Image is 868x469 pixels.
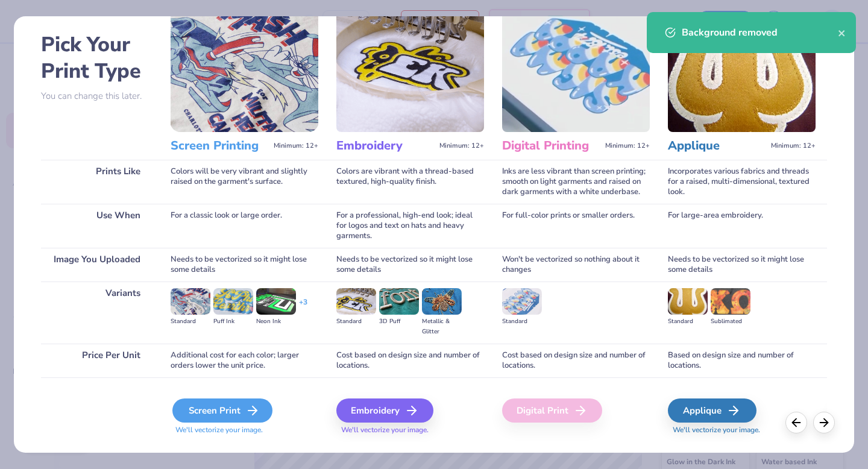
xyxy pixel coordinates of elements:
span: Minimum: 12+ [771,142,816,150]
div: For full-color prints or smaller orders. [502,204,650,248]
img: Metallic & Glitter [422,288,462,315]
div: Neon Ink [256,316,296,327]
div: Screen Print [172,398,272,423]
span: We'll vectorize your image. [668,425,816,435]
img: Sublimated [711,288,750,315]
div: Cost based on design size and number of locations. [336,344,484,377]
h3: Embroidery [336,138,435,154]
div: For a professional, high-end look; ideal for logos and text on hats and heavy garments. [336,204,484,248]
div: Standard [668,316,708,327]
img: Standard [336,288,376,315]
div: Standard [171,316,210,327]
div: Cost based on design size and number of locations. [502,344,650,377]
div: Embroidery [336,398,433,423]
span: Minimum: 12+ [605,142,650,150]
img: Standard [171,288,210,315]
p: You can change this later. [41,91,153,101]
div: Colors are vibrant with a thread-based textured, high-quality finish. [336,160,484,204]
div: Needs to be vectorized so it might lose some details [336,248,484,282]
img: Digital Printing [502,8,650,132]
div: Sublimated [711,316,750,327]
div: Metallic & Glitter [422,316,462,337]
img: Embroidery [336,8,484,132]
button: close [838,25,846,40]
div: Variants [41,282,153,344]
span: Minimum: 12+ [274,142,318,150]
img: Standard [502,288,542,315]
div: Needs to be vectorized so it might lose some details [171,248,318,282]
h3: Digital Printing [502,138,600,154]
h3: Applique [668,138,766,154]
div: Based on design size and number of locations. [668,344,816,377]
img: Screen Printing [171,8,318,132]
div: Standard [336,316,376,327]
img: Applique [668,8,816,132]
span: We'll vectorize your image. [171,425,318,435]
div: Standard [502,316,542,327]
div: Additional cost for each color; larger orders lower the unit price. [171,344,318,377]
div: Needs to be vectorized so it might lose some details [668,248,816,282]
h2: Pick Your Print Type [41,31,153,84]
div: Won't be vectorized so nothing about it changes [502,248,650,282]
div: Background removed [682,25,838,40]
div: Puff Ink [213,316,253,327]
div: 3D Puff [379,316,419,327]
div: Applique [668,398,756,423]
img: Neon Ink [256,288,296,315]
div: Image You Uploaded [41,248,153,282]
div: For large-area embroidery. [668,204,816,248]
img: Standard [668,288,708,315]
div: Prints Like [41,160,153,204]
div: Price Per Unit [41,344,153,377]
span: Minimum: 12+ [439,142,484,150]
img: Puff Ink [213,288,253,315]
div: + 3 [299,297,307,318]
div: For a classic look or large order. [171,204,318,248]
div: Colors will be very vibrant and slightly raised on the garment's surface. [171,160,318,204]
img: 3D Puff [379,288,419,315]
span: We'll vectorize your image. [336,425,484,435]
div: Inks are less vibrant than screen printing; smooth on light garments and raised on dark garments ... [502,160,650,204]
div: Use When [41,204,153,248]
div: Incorporates various fabrics and threads for a raised, multi-dimensional, textured look. [668,160,816,204]
div: Digital Print [502,398,602,423]
h3: Screen Printing [171,138,269,154]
